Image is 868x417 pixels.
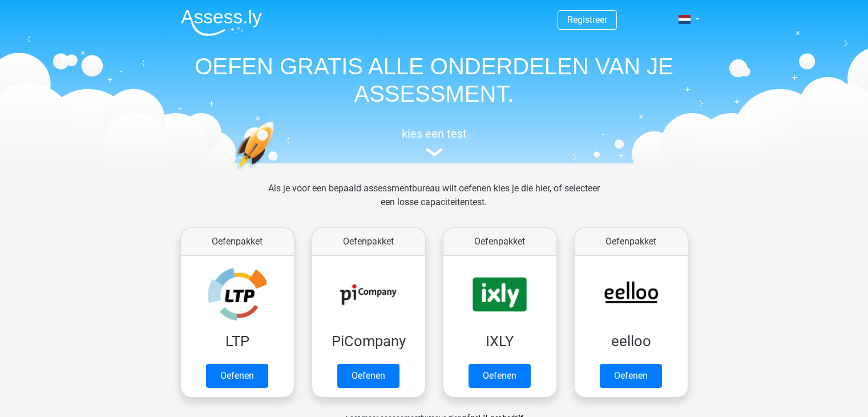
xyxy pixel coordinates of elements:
a: Oefenen [469,364,531,388]
a: Oefenen [206,364,268,388]
a: Oefenen [600,364,662,388]
img: Assessly [181,9,262,36]
a: Oefenen [337,364,399,388]
a: Registreer [567,14,607,25]
h5: kies een test [172,127,697,141]
img: oefenen [235,121,318,224]
a: kies een test [172,127,697,157]
img: assessment [426,148,443,157]
h1: OEFEN GRATIS ALLE ONDERDELEN VAN JE ASSESSMENT. [172,53,697,107]
div: Als je voor een bepaald assessmentbureau wilt oefenen kies je die hier, of selecteer een losse ca... [259,182,609,223]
